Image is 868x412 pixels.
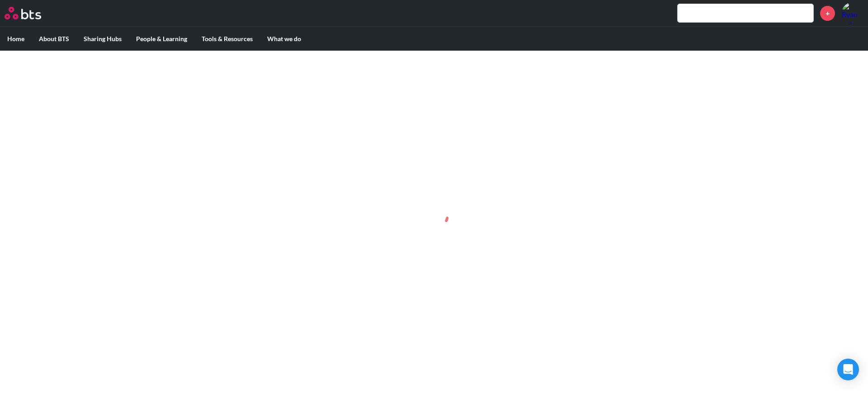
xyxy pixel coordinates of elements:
label: People & Learning [129,27,194,51]
a: + [820,6,835,21]
label: What we do [260,27,308,51]
label: About BTS [32,27,76,51]
label: Tools & Resources [194,27,260,51]
img: Ryan Stiles [842,2,863,24]
a: Go home [5,7,58,19]
label: Sharing Hubs [76,27,129,51]
a: Profile [842,2,863,24]
img: BTS Logo [5,7,41,19]
div: Open Intercom Messenger [837,359,859,380]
